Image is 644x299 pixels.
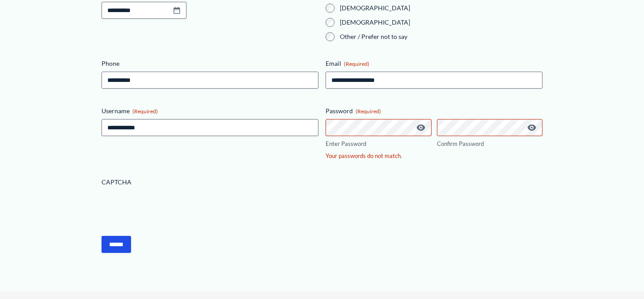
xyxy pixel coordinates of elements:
label: [DEMOGRAPHIC_DATA] [340,18,542,27]
label: Other / Prefer not to say [340,32,542,41]
span: (Required) [344,60,369,67]
label: Phone [102,59,318,68]
label: Username [102,107,318,115]
div: Your passwords do not match. [326,152,542,160]
label: Email [326,59,542,68]
span: (Required) [132,108,158,115]
label: Confirm Password [437,140,543,148]
label: [DEMOGRAPHIC_DATA] [340,4,542,13]
iframe: reCAPTCHA [102,190,237,225]
button: Show Password [526,122,537,133]
label: CAPTCHA [102,178,543,187]
button: Show Password [415,122,426,133]
legend: Password [326,107,381,115]
span: (Required) [356,108,381,115]
label: Enter Password [326,140,432,148]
